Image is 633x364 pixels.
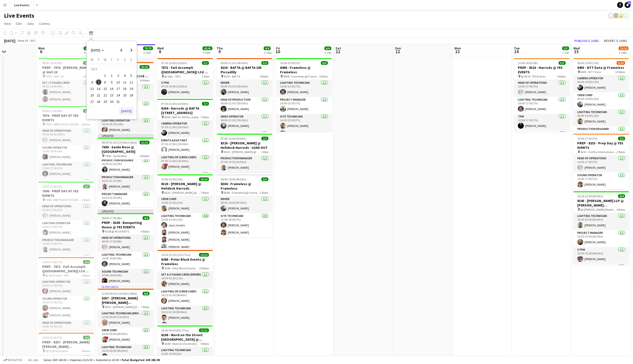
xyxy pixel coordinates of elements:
button: 23-10-2025 [108,92,115,98]
button: 17-10-2025 [115,85,121,92]
span: 4 Roles [260,75,268,78]
span: 10:00-18:00 (8h) [518,61,538,65]
div: 07:30-21:00 (13h30m)7/78264 - Harrods @ BAFTA [STREET_ADDRESS] 8264 - BAFTA 195 Piccadilly7 Roles... [157,99,213,172]
div: 10:00-17:00 (7h)4/4PREP - 7871 - Fait Accompli ([GEOGRAPHIC_DATA]) Ltd @ YES Events @ Yes Events ... [38,257,94,331]
button: 09-10-2025 [108,79,115,85]
span: 10:00-17:00 (7h) [42,185,62,188]
span: 8233 - DaVita International @ [PERSON_NAME][GEOGRAPHIC_DATA] [581,150,617,154]
span: 8264 - BAFTA 195 Piccadilly [164,115,199,119]
h3: 7871 - Fait Accompli ([GEOGRAPHIC_DATA]) Ltd @ V&A - LOAD OUT [157,65,213,74]
td: OCT [89,66,135,72]
span: 13 [89,86,95,92]
span: 31 [115,99,121,105]
button: 21-10-2025 [95,92,102,98]
h3: 8384 - Frameless @ Frameless [217,182,272,191]
span: 23 [109,92,115,98]
span: S [130,57,132,62]
app-card-role: Sound Operator1/110:00-17:00 (7h)[PERSON_NAME] [573,172,629,189]
button: Next month [126,45,136,55]
span: 10:00-17:00 (7h) [577,137,597,140]
app-card-role: Set & Staging Crew (Driver)1/114:30-01:30 (11h)[PERSON_NAME] [157,272,213,289]
span: 08:00-16:00 (8h) [42,61,62,65]
button: 16-10-2025 [108,85,115,92]
button: 22-10-2025 [102,92,108,98]
span: 5/5 [261,61,268,65]
button: 24-10-2025 [115,92,121,98]
span: 7/7 [202,102,209,106]
app-job-card: Updated09:00-17:00 (8h)4/4PREP - 8108 - Banqueting House @ YES EVENTS 8108 @ YES EVENTS4 RolesHea... [98,209,153,283]
span: 8257 @ Yes Events [46,349,68,353]
app-card-role: Lighting Operator1/110:00-17:00 (7h)[PERSON_NAME] [38,220,94,237]
span: M [91,57,93,62]
h3: PREP - 8316 - Harrods @ YES EVENTS [514,65,570,74]
app-card-role: Head of Operations1/114:00-15:00 (1h)[PERSON_NAME] [38,320,94,337]
a: Comms [37,20,52,27]
span: 16:00-23:00 (7h) [280,61,300,65]
span: 3/3 [261,177,268,181]
span: 11 [122,79,128,85]
app-card-role: Lighting Technician1/110:00-17:00 (7h)[PERSON_NAME] [514,97,570,114]
span: 3 Roles [82,274,90,277]
app-job-card: 16:00-23:00 (7h)6/68408 - Frameless @ Frameless 8408 - Frameless @ Frameless5 RolesLighting Techn... [276,58,332,132]
button: 03-10-2025 [115,72,121,79]
span: 30 [109,99,115,105]
span: 2/2 [618,137,625,140]
app-card-role: Production Designer1/116:30-01:30 (9h)[PERSON_NAME] [98,158,153,174]
span: 16 [109,86,115,92]
span: 8408 - Frameless @ Frameless [283,75,319,78]
span: 2 Roles [617,150,625,154]
button: 04-10-2025 [121,72,128,79]
div: 10:00-17:00 (7h)5/57690 - PREP DAY AT YES EVENTS 7690 - PREP DAY AT YES EVENTS5 RolesHead of Oper... [38,182,94,255]
span: ! [46,312,49,315]
button: 06-10-2025 [89,79,95,85]
span: 5/5 [83,109,90,113]
span: 7 [96,79,102,85]
span: 8108 @ YES EVENTS [105,230,129,233]
span: ! [165,163,168,166]
app-card-role: Site Technician2/211:00-18:00 (7h)[PERSON_NAME][PERSON_NAME] [217,213,272,237]
span: 5 Roles [82,198,90,202]
span: [DATE] [91,48,100,52]
app-card-role: Production Designer1/106:00-19:00 (13h) [573,126,629,143]
span: 5/5 [559,61,566,65]
span: 1 Role [261,150,268,154]
app-job-card: 07:00-10:30 (3h30m)1/18320 - [PERSON_NAME] @ Helideck Harrods - LOAD OUT 8320 - [PERSON_NAME] @ H... [217,134,272,172]
app-card-role: Events Assistant1/107:30-21:00 (13h30m)[PERSON_NAME] [157,138,213,155]
a: View [2,20,13,27]
a: Edit [14,20,24,27]
button: 01-10-2025 [102,72,108,79]
span: 21/21 [140,141,149,144]
span: 25/25 [140,65,149,69]
span: @ [PERSON_NAME] Modern - 8343 [581,208,617,211]
app-job-card: 16:30-23:00 (6h30m)4/48343 - [PERSON_NAME] LLP @ [PERSON_NAME][GEOGRAPHIC_DATA] @ [PERSON_NAME] M... [573,191,629,265]
span: 7876 - UNIT 10 [46,75,63,78]
app-card-role: Head of Operations1/110:00-11:00 (1h)[PERSON_NAME] [38,203,94,220]
app-card-role: Set / Staging Crew2/208:00-16:00 (8h)[PERSON_NAME][PERSON_NAME] [38,80,94,104]
span: 13:00-00:30 (11h30m) (Wed) [102,292,137,295]
h3: 7690 - Savile Rose @ [GEOGRAPHIC_DATA] [98,145,153,154]
span: 4/4 [83,336,90,339]
app-job-card: 10:00-17:00 (7h)2/2PREP - 8233 - Prep Day @ YES EVENTS 8233 - DaVita International @ [PERSON_NAME... [573,134,629,189]
span: 5 Roles [82,122,90,126]
app-job-card: Updated08:00-01:30 (17h30m) (Wed)21/217690 - Savile Rose @ [GEOGRAPHIC_DATA] 7690 - Savile Rose14... [98,134,153,207]
app-card-role: STPM1/107:30-10:00 (2h30m)[PERSON_NAME] [157,80,213,97]
app-card-role: Production Manager1/107:00-10:30 (3h30m)[PERSON_NAME] [217,156,272,172]
span: 26 [128,92,134,98]
span: 9/10 [617,61,625,65]
app-card-role: Lighting Operator2/216:30-02:30 (10h)[PERSON_NAME] [98,118,153,142]
span: 19 [128,86,134,92]
h3: PREP - 8257 - [PERSON_NAME] [PERSON_NAME] International @ Yes Events [38,340,94,349]
span: 18 [122,86,128,92]
app-card-role: Head of Production1/106:00-21:30 (15h30m)[PERSON_NAME] [217,97,272,114]
button: 30-10-2025 [108,98,115,105]
span: 4 [122,73,128,79]
app-card-role: Video Operator1/106:00-21:30 (15h30m)[PERSON_NAME] [217,114,272,131]
app-card-role: Camera Operator1/107:30-21:00 (13h30m)[PERSON_NAME] [157,121,213,138]
h3: 7690 - PREP DAY AT YES EVENTS [38,189,94,198]
button: 12-10-2025 [128,79,135,85]
app-card-role: Driver1/109:45-19:00 (9h15m)[PERSON_NAME] [217,196,272,213]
